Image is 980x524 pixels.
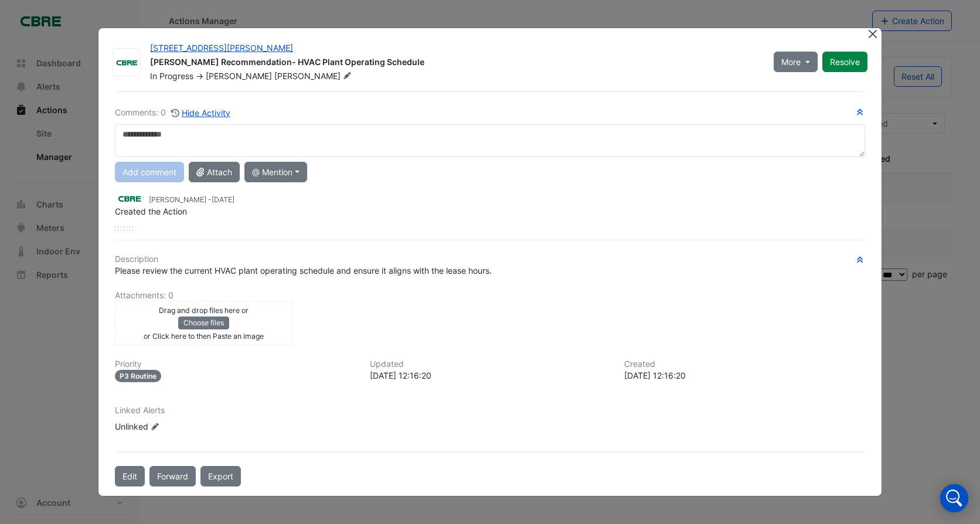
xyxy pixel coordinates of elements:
[150,43,293,53] a: [STREET_ADDRESS][PERSON_NAME]
[115,254,865,264] h6: Description
[150,71,193,81] span: In Progress
[115,266,492,275] span: Please review the current HVAC plant operating schedule and ensure it aligns with the lease hours.
[624,369,865,382] div: [DATE] 12:16:20
[370,359,611,369] h6: Updated
[867,28,879,40] button: Close
[200,466,241,486] a: Export
[624,359,865,369] h6: Created
[206,71,272,81] span: [PERSON_NAME]
[940,484,968,512] div: Open Intercom Messenger
[115,420,256,433] div: Unlinked
[144,332,264,341] small: or Click here to then Paste an image
[189,162,240,182] button: Attach
[781,56,801,68] span: More
[212,195,234,204] span: 2025-06-13 12:16:21
[274,70,354,82] span: [PERSON_NAME]
[822,52,867,72] button: Resolve
[113,57,140,69] img: CBRE Charter Hall
[774,52,818,72] button: More
[115,192,144,205] img: CBRE Charter Hall
[115,406,865,416] h6: Linked Alerts
[115,291,865,301] h6: Attachments: 0
[115,359,356,369] h6: Priority
[244,162,307,182] button: @ Mention
[159,306,249,315] small: Drag and drop files here or
[150,56,760,70] div: [PERSON_NAME] Recommendation- HVAC Plant Operating Schedule
[149,195,234,205] small: [PERSON_NAME] -
[115,206,187,216] span: Created the Action
[178,317,229,329] button: Choose files
[171,106,231,120] button: Hide Activity
[115,466,145,486] button: Edit
[149,466,196,486] button: Forward
[151,423,159,431] fa-icon: Edit Linked Alerts
[115,106,231,120] div: Comments: 0
[115,370,161,382] div: P3 Routine
[370,369,611,382] div: [DATE] 12:16:20
[196,71,203,81] span: ->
